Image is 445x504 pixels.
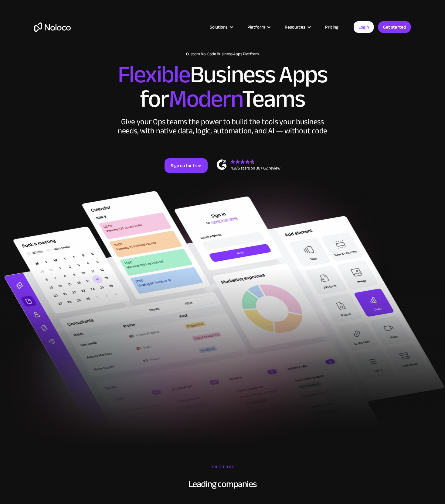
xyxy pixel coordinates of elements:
div: Solutions [210,23,228,31]
div: Solutions [202,23,240,31]
div: Platform [247,23,265,31]
a: Sign up for free [165,158,208,173]
div: Platform [240,23,277,31]
a: Get started [378,21,411,33]
h2: Business Apps for Teams [34,63,411,111]
a: Pricing [318,23,346,31]
div: Resources [285,23,305,31]
a: Login [354,21,374,33]
a: home [34,22,71,32]
span: Modern [169,76,242,122]
div: Resources [277,23,318,31]
div: Give your Ops teams the power to build the tools your business needs, with native data, logic, au... [116,117,329,135]
span: Flexible [118,52,190,97]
